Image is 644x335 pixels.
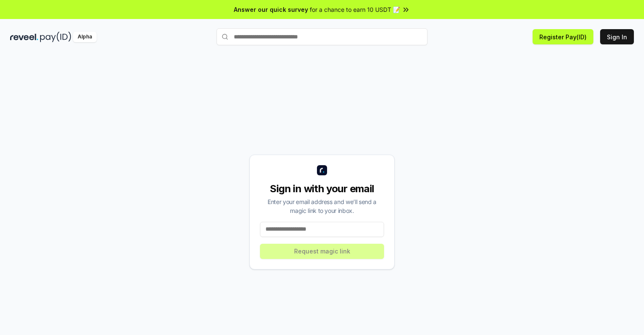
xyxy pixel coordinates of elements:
img: logo_small [317,165,327,175]
div: Enter your email address and we’ll send a magic link to your inbox. [260,197,384,215]
div: Alpha [73,32,97,42]
img: reveel_dark [10,32,38,42]
span: for a chance to earn 10 USDT 📝 [310,5,400,14]
div: Sign in with your email [260,182,384,196]
button: Register Pay(ID) [533,29,593,44]
button: Sign In [600,29,634,44]
span: Answer our quick survey [234,5,308,14]
img: pay_id [40,32,71,42]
